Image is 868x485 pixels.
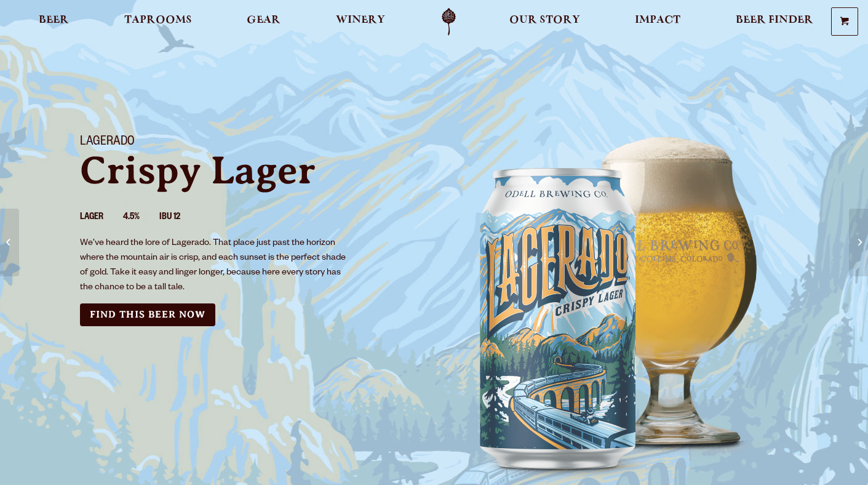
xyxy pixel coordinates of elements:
a: Winery [328,8,393,36]
p: Crispy Lager [80,151,420,190]
h1: Lagerado [80,135,420,151]
span: Our Story [509,15,580,25]
a: Impact [627,8,688,36]
li: Lager [80,210,123,226]
span: Impact [635,15,680,25]
a: Find this Beer Now [80,303,215,326]
a: Gear [239,8,289,36]
a: Our Story [501,8,588,36]
a: Taprooms [116,8,200,36]
span: Beer Finder [736,15,813,25]
a: Odell Home [426,8,472,36]
span: Winery [336,15,385,25]
p: We’ve heard the lore of Lagerado. That place just past the horizon where the mountain air is cris... [80,236,352,295]
span: Gear [247,15,281,25]
a: Beer Finder [728,8,821,36]
span: Beer [39,15,69,25]
a: Beer [31,8,77,36]
li: IBU 12 [159,210,200,226]
span: Taprooms [124,15,192,25]
li: 4.5% [123,210,159,226]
